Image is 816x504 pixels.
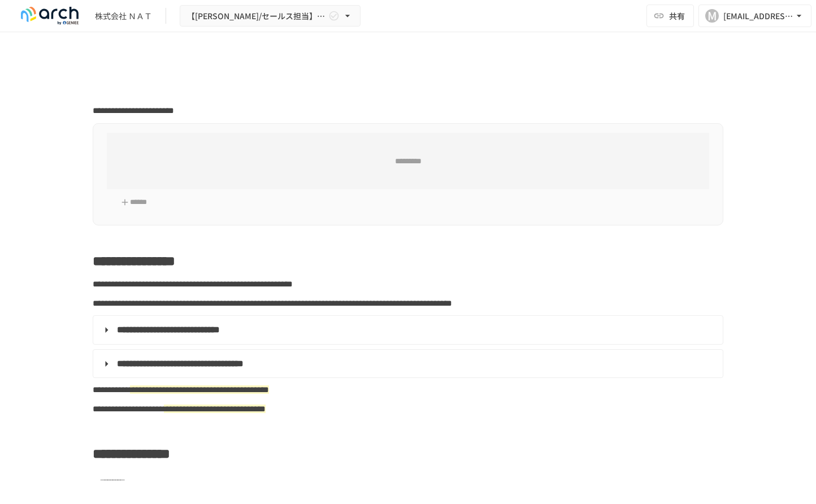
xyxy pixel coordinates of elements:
button: 共有 [646,5,694,27]
span: 【[PERSON_NAME]/セールス担当】株式会社ＮＡＴ様_初期設定サポート [187,9,326,23]
div: 株式会社 ＮＡＴ [95,10,152,22]
div: M [705,9,719,23]
div: [EMAIL_ADDRESS][DOMAIN_NAME] [723,9,793,23]
span: 共有 [669,10,685,22]
img: logo-default@2x-9cf2c760.svg [14,7,86,25]
button: 【[PERSON_NAME]/セールス担当】株式会社ＮＡＴ様_初期設定サポート [180,5,361,27]
button: M[EMAIL_ADDRESS][DOMAIN_NAME] [698,5,811,27]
